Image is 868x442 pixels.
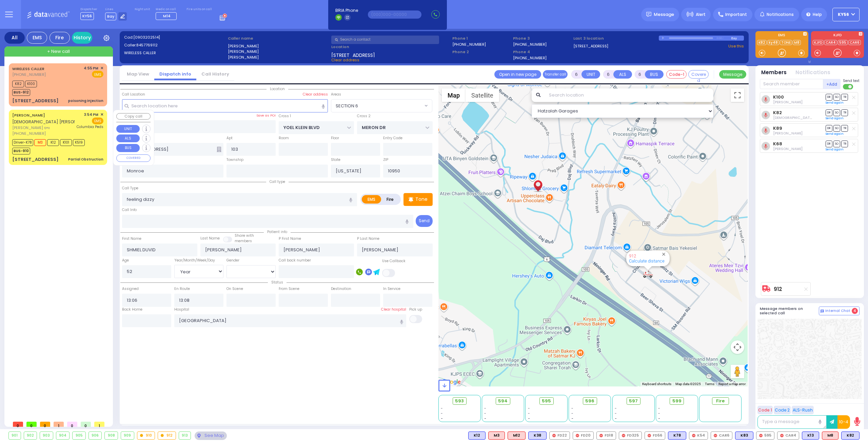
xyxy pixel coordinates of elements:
span: - [571,406,573,411]
span: SO [833,109,840,116]
span: K101 [60,139,72,146]
span: 0 [13,422,23,427]
img: Google [440,378,462,386]
span: [STREET_ADDRESS] [331,52,375,57]
span: Help [813,12,822,18]
label: Clear address [303,92,328,97]
div: SHMIEL DUVID MARKOWITZ [532,173,544,193]
div: BLS [668,432,686,440]
a: Call History [196,71,234,77]
span: K519 [73,139,85,146]
div: BLS [528,432,547,440]
span: 1 [54,422,64,427]
span: [PERSON_NAME] ווייס [12,125,75,131]
a: TONE [780,40,792,45]
div: K82 [841,432,860,440]
label: Call Info [122,207,137,213]
div: 909 [121,432,134,439]
button: 10-4 [837,415,850,429]
div: 595 [756,432,774,440]
span: DR [826,94,832,100]
button: Show satellite imagery [466,88,499,102]
div: BLS [468,432,486,440]
span: Call type [266,179,289,184]
div: 906 [89,432,102,439]
div: 901 [9,432,21,439]
span: 0 [26,422,37,427]
a: Send again [826,132,844,136]
a: [PERSON_NAME] [12,112,45,118]
div: 910 [137,432,155,439]
div: EMS [27,32,47,44]
span: EMS [92,71,103,78]
span: - [658,411,660,416]
a: Send again [826,116,844,120]
span: [PHONE_NUMBER] [12,131,46,136]
img: red-radio-icon.svg [599,434,603,437]
span: BRIA Phone [335,7,358,14]
span: K12 [47,139,59,146]
span: TR [841,109,848,116]
span: SO [833,125,840,131]
span: 1 [94,422,104,427]
a: Calculate distance [629,258,665,264]
a: Send again [826,101,844,105]
span: - [484,416,486,421]
button: Notifications [795,69,830,77]
span: 594 [498,398,508,404]
a: ky48 [767,40,779,45]
label: Pick up [409,307,422,312]
label: Lines [105,7,127,12]
span: - [528,411,530,416]
button: ALS [116,134,140,143]
img: red-radio-icon.svg [552,434,556,437]
div: BLS [841,432,860,440]
label: KJFD [811,34,864,38]
label: Last 3 location [573,36,659,41]
span: Solomon Polatsek [773,100,803,105]
span: DR [826,109,832,116]
button: Internal Chat 4 [819,307,860,315]
label: Areas [331,92,341,97]
span: [DEMOGRAPHIC_DATA] [PERSON_NAME]' [PERSON_NAME] [12,119,126,125]
div: 913 [179,432,191,439]
label: On Scene [226,286,243,292]
div: [STREET_ADDRESS] [12,156,59,163]
label: [PHONE_NUMBER] [452,42,486,47]
div: ALS [488,432,505,440]
div: CAR4 [777,432,799,440]
div: K83 [735,432,753,440]
div: FD22 [549,432,570,440]
label: Medic on call [156,7,179,12]
button: Message [719,70,746,79]
div: See map [195,432,226,440]
div: All [4,32,25,44]
button: Copy call [116,113,151,120]
div: K12 [468,432,486,440]
a: Use this [728,43,744,49]
img: red-radio-icon.svg [622,434,625,437]
span: 599 [672,398,682,404]
span: 595 [542,398,551,404]
span: TR [841,125,848,131]
span: SECTION 6 [331,100,423,112]
span: K100 [25,81,37,87]
span: Alert [696,12,706,18]
div: K54 [689,432,708,440]
input: Search location [545,88,714,102]
span: Phone 4 [513,49,571,55]
span: 593 [455,398,464,404]
label: Fire units on call [186,7,212,12]
button: Code 1 [757,406,773,414]
span: Phone 3 [513,36,571,41]
span: 3:54 PM [84,112,98,117]
div: poisoning injection [68,98,103,103]
div: 912 [643,270,653,278]
label: [PHONE_NUMBER] [513,55,547,60]
label: Use Callback [382,258,406,264]
a: K82 [757,40,767,45]
span: BUS-910 [12,148,30,154]
a: K82 [773,110,782,115]
a: WIRELESS CALLER [12,66,44,71]
label: Gender [226,258,239,263]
